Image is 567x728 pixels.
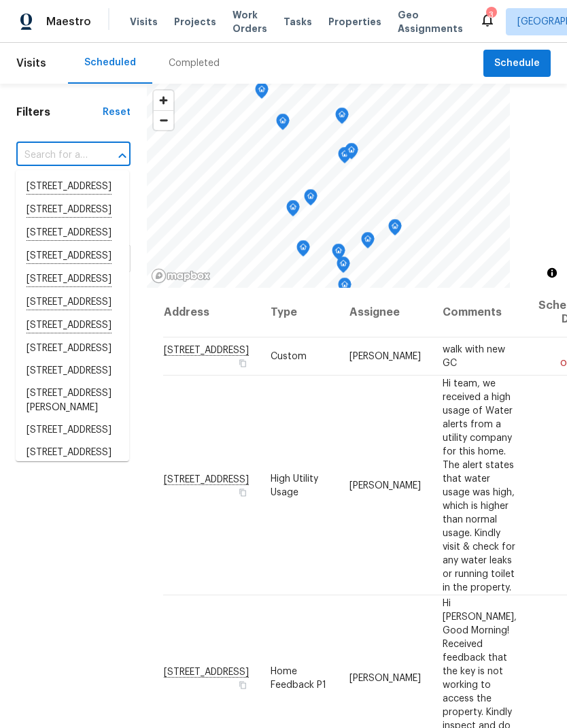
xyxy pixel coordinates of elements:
span: walk with new GC [443,345,505,368]
div: Map marker [332,244,345,265]
div: Map marker [338,278,351,299]
th: Comments [432,288,528,337]
button: Close [113,146,132,165]
div: Map marker [388,219,402,240]
canvas: Map [147,84,510,288]
span: Tasks [283,17,312,27]
th: Address [163,288,260,337]
button: Copy Address [237,357,249,369]
div: Map marker [338,147,351,168]
li: [STREET_ADDRESS][PERSON_NAME] [16,382,129,419]
span: Home Feedback P1 [271,666,326,689]
div: 3 [486,8,496,22]
li: [STREET_ADDRESS][PERSON_NAME] [16,442,129,478]
div: Map marker [304,189,317,210]
span: [PERSON_NAME] [349,352,421,361]
span: Zoom out [154,111,173,130]
h1: Filters [16,105,103,119]
span: Properties [328,15,381,29]
button: Zoom in [154,90,173,110]
div: Map marker [286,200,300,221]
span: Custom [271,352,307,361]
div: Scheduled [84,56,136,69]
th: Type [260,288,339,337]
th: Assignee [339,288,432,337]
input: Search for an address... [16,145,92,166]
button: Zoom out [154,110,173,130]
span: High Utility Usage [271,474,318,497]
span: [PERSON_NAME] [349,480,421,490]
div: Map marker [361,232,375,253]
li: [STREET_ADDRESS] [16,419,129,442]
div: Map marker [296,240,310,261]
span: Visits [130,15,158,29]
span: Schedule [494,55,540,72]
div: Map marker [276,114,290,135]
span: Projects [174,15,216,29]
li: [STREET_ADDRESS] [16,337,129,360]
span: Toggle attribution [548,265,556,280]
span: [PERSON_NAME] [349,673,421,682]
a: Mapbox homepage [151,268,211,284]
button: Schedule [483,50,551,78]
div: Map marker [255,82,269,103]
div: Map marker [345,143,358,164]
div: Map marker [335,107,349,129]
button: Copy Address [237,678,249,691]
span: Visits [16,48,46,78]
div: Completed [169,56,220,70]
button: Copy Address [237,486,249,498]
span: Hi team, we received a high usage of Water alerts from a utility company for this home. The alert... [443,378,515,592]
span: Maestro [46,15,91,29]
span: Work Orders [233,8,267,35]
button: Toggle attribution [544,265,560,281]
div: Map marker [337,257,350,278]
span: Geo Assignments [398,8,463,35]
li: [STREET_ADDRESS] [16,360,129,382]
div: Reset [103,105,131,119]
